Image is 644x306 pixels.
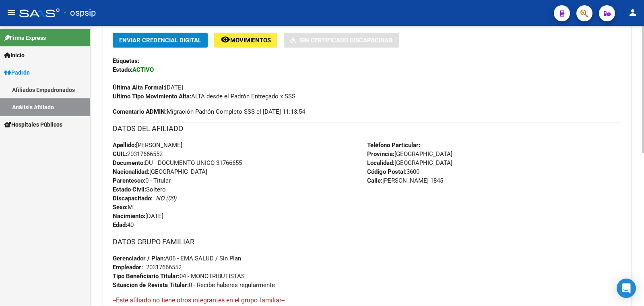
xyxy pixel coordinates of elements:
[367,142,420,149] strong: Teléfono Particular:
[214,33,277,48] button: Movimientos
[113,204,128,211] strong: Sexo:
[113,108,167,115] strong: Comentario ADMIN:
[113,93,191,100] strong: Ultimo Tipo Movimiento Alta:
[113,168,207,175] span: [GEOGRAPHIC_DATA]
[367,159,452,167] span: [GEOGRAPHIC_DATA]
[4,33,46,42] span: Firma Express
[367,150,452,158] span: [GEOGRAPHIC_DATA]
[64,4,96,22] span: - ospsip
[113,177,145,184] strong: Parentesco:
[113,255,241,262] span: A06 - EMA SALUD / Sin Plan
[113,84,165,91] strong: Última Alta Formal:
[367,177,382,184] strong: Calle:
[367,177,443,184] span: [PERSON_NAME] 1845
[113,168,149,175] strong: Nacionalidad:
[113,195,153,202] strong: Discapacitado:
[113,212,145,220] strong: Nacimiento:
[628,8,638,17] mat-icon: person
[113,93,295,100] span: ALTA desde el Padrón Entregado x SSS
[230,37,271,44] span: Movimientos
[113,273,245,280] span: 04 - MONOTRIBUTISTAS
[113,107,305,116] span: Migración Padrón Completo SSS el [DATE] 11:13:54
[113,57,139,65] strong: Etiquetas:
[4,120,62,129] span: Hospitales Públicos
[113,281,189,289] strong: Situacion de Revista Titular:
[4,68,30,77] span: Padrón
[156,195,176,202] i: NO (00)
[221,35,230,44] mat-icon: remove_red_eye
[113,150,163,158] span: 20317666552
[113,296,621,305] h4: --Este afiliado no tiene otros integrantes en el grupo familiar--
[146,263,182,272] div: 20317666552
[617,279,636,298] div: Open Intercom Messenger
[113,159,145,167] strong: Documento:
[113,150,127,158] strong: CUIL:
[132,66,154,73] strong: ACTIVO
[113,281,275,289] span: 0 - Recibe haberes regularmente
[367,159,394,167] strong: Localidad:
[367,168,407,175] strong: Código Postal:
[113,186,146,193] strong: Estado Civil:
[113,66,132,73] strong: Estado:
[113,142,136,149] strong: Apellido:
[367,150,394,158] strong: Provincia:
[6,8,16,17] mat-icon: menu
[113,142,182,149] span: [PERSON_NAME]
[113,123,621,134] h3: DATOS DEL AFILIADO
[113,212,163,220] span: [DATE]
[113,84,183,91] span: [DATE]
[113,204,133,211] span: M
[113,177,171,184] span: 0 - Titular
[284,33,399,48] button: Sin Certificado Discapacidad
[4,51,25,60] span: Inicio
[113,221,134,229] span: 40
[113,159,242,167] span: DU - DOCUMENTO UNICO 31766655
[113,221,127,229] strong: Edad:
[113,33,208,48] button: Enviar Credencial Digital
[113,273,180,280] strong: Tipo Beneficiario Titular:
[113,236,621,248] h3: DATOS GRUPO FAMILIAR
[367,168,419,175] span: 3600
[119,37,201,44] span: Enviar Credencial Digital
[113,255,165,262] strong: Gerenciador / Plan:
[299,37,392,44] span: Sin Certificado Discapacidad
[113,186,166,193] span: Soltero
[113,264,143,271] strong: Empleador:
